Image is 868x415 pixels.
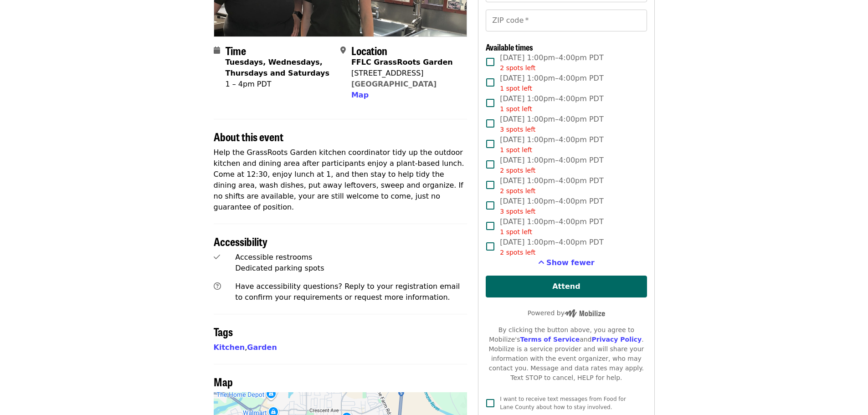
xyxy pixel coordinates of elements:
[500,126,535,133] span: 3 spots left
[351,90,369,101] button: Map
[486,276,647,297] button: Attend
[351,91,369,99] span: Map
[500,237,603,257] span: [DATE] 1:00pm–4:00pm PDT
[500,175,603,196] span: [DATE] 1:00pm–4:00pm PDT
[486,325,647,383] div: By clicking the button above, you agree to Mobilize's and . Mobilize is a service provider and wi...
[226,79,333,90] div: 1 – 4pm PDT
[500,167,535,174] span: 2 spots left
[500,155,603,175] span: [DATE] 1:00pm–4:00pm PDT
[500,208,535,215] span: 3 spots left
[500,73,603,93] span: [DATE] 1:00pm–4:00pm PDT
[500,146,532,154] span: 1 spot left
[214,343,247,352] span: ,
[500,52,603,73] span: [DATE] 1:00pm–4:00pm PDT
[500,187,535,195] span: 2 spots left
[247,343,277,352] a: Garden
[214,374,233,389] span: Map
[500,85,532,92] span: 1 spot left
[214,46,220,55] i: calendar icon
[520,336,580,343] a: Terms of Service
[486,41,533,53] span: Available times
[235,282,460,302] span: Have accessibility questions? Reply to your registration email to confirm your requirements or re...
[351,68,453,79] div: [STREET_ADDRESS]
[351,58,453,67] strong: FFLC GrassRoots Garden
[214,128,283,144] span: About this event
[214,282,221,291] i: question-circle icon
[351,80,437,88] a: [GEOGRAPHIC_DATA]
[500,93,603,114] span: [DATE] 1:00pm–4:00pm PDT
[214,233,267,249] span: Accessibility
[340,46,346,55] i: map-marker-alt icon
[500,196,603,216] span: [DATE] 1:00pm–4:00pm PDT
[591,336,642,343] a: Privacy Policy
[235,252,467,263] div: Accessible restrooms
[565,309,605,318] img: Powered by Mobilize
[500,249,535,256] span: 2 spots left
[500,216,603,237] span: [DATE] 1:00pm–4:00pm PDT
[351,42,387,58] span: Location
[486,10,647,31] input: ZIP code
[214,343,245,352] a: Kitchen
[500,64,535,72] span: 2 spots left
[546,258,595,267] span: Show fewer
[528,309,605,317] span: Powered by
[214,323,233,339] span: Tags
[500,134,603,155] span: [DATE] 1:00pm–4:00pm PDT
[214,147,467,213] p: Help the GrassRoots Garden kitchen coordinator tidy up the outdoor kitchen and dining area after ...
[538,257,595,268] button: See more timeslots
[500,105,532,113] span: 1 spot left
[226,58,330,77] strong: Tuesdays, Wednesdays, Thursdays and Saturdays
[500,228,532,236] span: 1 spot left
[214,253,220,261] i: check icon
[500,114,603,134] span: [DATE] 1:00pm–4:00pm PDT
[235,263,467,274] div: Dedicated parking spots
[500,396,626,410] span: I want to receive text messages from Food for Lane County about how to stay involved.
[226,42,246,58] span: Time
